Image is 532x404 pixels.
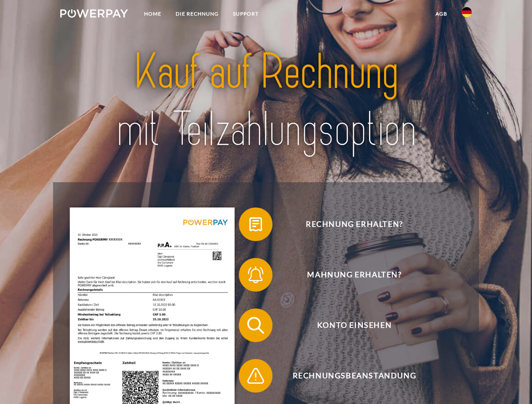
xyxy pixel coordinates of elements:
img: de [462,7,472,17]
span: Konto einsehen [251,308,457,342]
img: qb_search.svg [245,315,266,336]
button: Mahnung erhalten? [239,258,458,292]
button: Konto einsehen [239,308,458,342]
img: qb_bill.svg [245,214,266,235]
button: Rechnungsbeanstandung [239,359,458,393]
a: SUPPORT [226,6,266,21]
img: qb_warning.svg [245,365,266,386]
a: agb [428,6,454,21]
span: Rechnung erhalten? [251,207,457,241]
a: DIE RECHNUNG [168,6,226,21]
img: title-powerpay_de.svg [80,40,452,161]
span: Mahnung erhalten? [251,258,457,292]
button: Rechnung erhalten? [239,207,458,241]
span: Rechnungsbeanstandung [251,359,457,393]
img: logo-powerpay-white.svg [60,9,128,18]
img: qb_bell.svg [245,264,266,285]
a: Home [137,6,168,21]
